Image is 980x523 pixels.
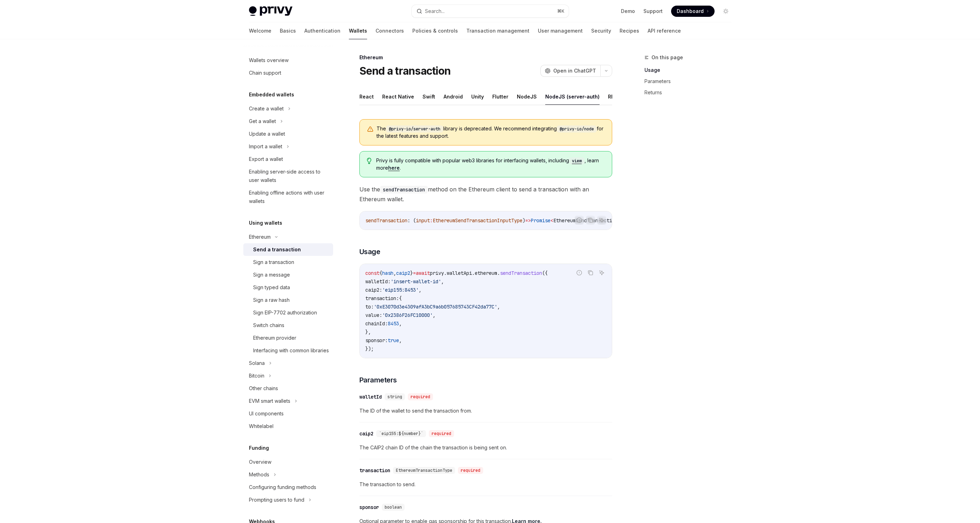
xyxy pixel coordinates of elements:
[243,407,333,420] a: UI components
[243,67,333,79] a: Chain support
[253,271,290,279] div: Sign a message
[644,76,737,87] a: Parameters
[621,8,635,15] a: Demo
[249,359,265,367] div: Solana
[243,153,333,165] a: Export a wallet
[253,258,294,266] div: Sign a transaction
[517,88,537,105] button: NodeJS
[243,165,333,186] a: Enabling server-side access to user wallets
[249,56,289,64] div: Wallets overview
[396,468,452,473] span: EthereumTransactionType
[644,64,737,76] a: Usage
[249,470,269,479] div: Methods
[359,407,612,415] span: The ID of the wallet to send the transaction from.
[249,233,271,241] div: Ethereum
[243,54,333,67] a: Wallets overview
[243,344,333,357] a: Interfacing with common libraries
[419,287,421,293] span: ,
[388,320,399,327] span: 8453
[399,320,402,327] span: ,
[249,22,271,39] a: Welcome
[497,304,500,310] span: ,
[553,67,596,74] span: Open in ChatGPT
[648,22,681,39] a: API reference
[441,278,444,285] span: ,
[243,382,333,395] a: Other chains
[359,393,382,400] div: walletId
[249,496,304,504] div: Prompting users to fund
[359,443,612,452] span: The CAIP2 chain ID of the chain the transaction is being sent on.
[557,8,565,14] span: ⌘ K
[376,157,604,171] span: Privy is fully compatible with popular web3 libraries for interfacing wallets, including , learn ...
[444,88,463,105] button: Android
[597,216,606,225] button: Ask AI
[407,217,416,224] span: : (
[249,104,284,113] div: Create a wallet
[365,337,388,344] span: sponsor:
[253,283,290,292] div: Sign typed data
[359,467,390,474] div: transaction
[249,155,283,163] div: Export a wallet
[569,157,584,164] code: viem
[430,217,433,224] span: :
[243,243,333,256] a: Send a transaction
[249,117,276,125] div: Get a wallet
[644,87,737,98] a: Returns
[249,409,284,418] div: UI components
[249,458,271,466] div: Overview
[677,8,704,15] span: Dashboard
[359,480,612,489] span: The transaction to send.
[359,430,373,437] div: caip2
[542,270,548,276] span: ({
[575,268,584,277] button: Report incorrect code
[382,88,414,105] button: React Native
[253,296,290,304] div: Sign a raw hash
[382,312,433,318] span: '0x2386F26FC10000'
[249,444,269,452] h5: Funding
[249,130,285,138] div: Update a wallet
[458,467,483,474] div: required
[447,270,472,276] span: walletApi
[391,278,441,285] span: 'insert-wallet-id'
[553,217,651,224] span: EthereumSendTransactionResponseType
[243,456,333,468] a: Overview
[388,337,399,344] span: true
[720,6,731,17] button: Toggle dark mode
[365,270,379,276] span: const
[253,308,317,317] div: Sign EIP-7702 authorization
[412,5,569,18] button: Search...⌘K
[475,270,497,276] span: ethereum
[243,332,333,344] a: Ethereum provider
[377,125,605,140] span: The library is deprecated. We recommend integrating for the latest features and support.
[249,384,278,393] div: Other chains
[359,64,451,77] h1: Send a transaction
[249,189,329,205] div: Enabling offline actions with user wallets
[365,320,388,327] span: chainId:
[253,245,301,254] div: Send a transaction
[396,270,410,276] span: caip2
[374,304,497,310] span: '0xE3070d3e4309afA3bC9a6b057685743CF42da77C'
[492,88,508,105] button: Flutter
[359,375,397,385] span: Parameters
[651,53,683,62] span: On this page
[359,184,612,204] span: Use the method on the Ethereum client to send a transaction with an Ethereum wallet.
[253,334,296,342] div: Ethereum provider
[249,6,292,16] img: light logo
[425,7,445,15] div: Search...
[243,319,333,332] a: Switch chains
[382,270,393,276] span: hash
[429,430,454,437] div: required
[430,270,444,276] span: privy
[416,270,430,276] span: await
[608,88,630,105] button: REST API
[304,22,340,39] a: Authentication
[413,270,416,276] span: =
[575,216,584,225] button: Report incorrect code
[444,270,447,276] span: .
[280,22,296,39] a: Basics
[399,295,402,301] span: {
[359,54,612,61] div: Ethereum
[387,394,402,400] span: string
[423,88,435,105] button: Swift
[243,269,333,281] a: Sign a message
